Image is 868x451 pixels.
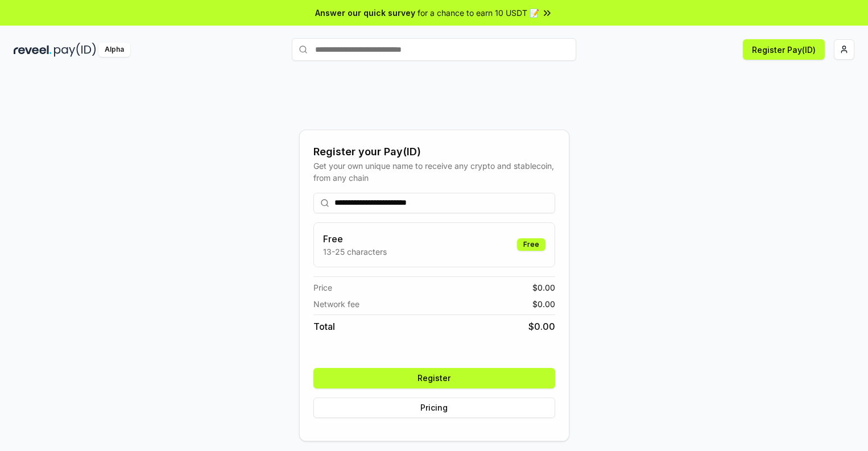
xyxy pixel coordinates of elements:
[418,7,539,19] span: for a chance to earn 10 USDT 📝
[54,43,96,57] img: pay_id
[323,232,387,246] h3: Free
[517,238,545,251] div: Free
[313,298,359,310] span: Network fee
[532,298,555,310] span: $ 0.00
[313,368,555,388] button: Register
[528,320,555,333] span: $ 0.00
[313,398,555,418] button: Pricing
[98,43,130,57] div: Alpha
[313,160,555,184] div: Get your own unique name to receive any crypto and stablecoin, from any chain
[315,7,415,19] span: Answer our quick survey
[313,144,555,160] div: Register your Pay(ID)
[323,246,387,258] p: 13-25 characters
[313,282,332,293] span: Price
[313,320,335,333] span: Total
[532,282,555,293] span: $ 0.00
[14,43,52,57] img: reveel_dark
[743,39,825,60] button: Register Pay(ID)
